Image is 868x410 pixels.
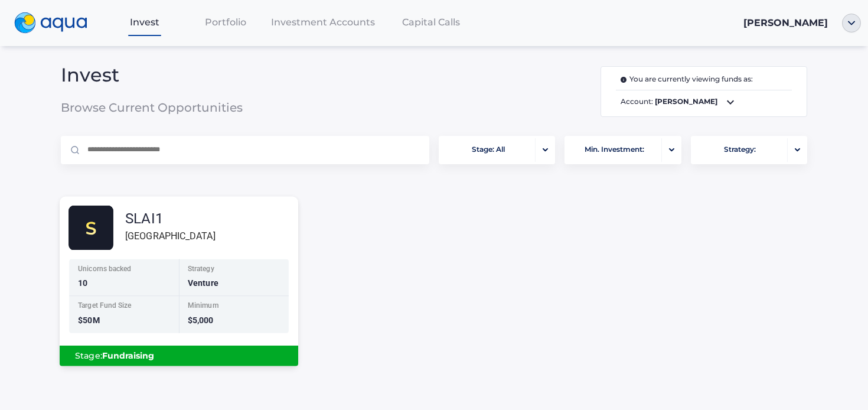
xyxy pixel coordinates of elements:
img: portfolio-arrow [669,148,674,152]
a: Portfolio [185,10,266,34]
span: Investment Accounts [271,17,375,28]
img: portfolio-arrow [795,148,800,152]
span: Account: [616,95,792,109]
div: Stage: [69,346,289,366]
button: Min. Investment:portfolio-arrow [564,136,681,164]
a: logo [7,9,104,37]
span: $50M [78,315,99,325]
img: Magnifier [71,146,79,154]
span: Invest [130,17,159,28]
span: Capital Calls [402,17,460,28]
a: Invest [104,10,185,34]
a: Capital Calls [380,10,482,34]
div: Unicorns backed [78,265,172,275]
img: i.svg [621,77,629,83]
b: Fundraising [102,350,155,361]
img: ellipse [842,14,861,32]
div: Target Fund Size [78,302,172,312]
span: Portfolio [205,17,246,28]
div: Minimum [188,302,282,312]
img: Group_48618.svg [68,206,113,250]
span: Stage: All [472,138,505,161]
div: Strategy [188,265,282,275]
button: Stage: Allportfolio-arrow [439,136,555,164]
img: portfolio-arrow [543,148,548,152]
span: [PERSON_NAME] [743,17,828,28]
span: $5,000 [188,315,213,325]
div: SLAI1 [125,211,216,226]
span: Min. Investment: [585,138,644,161]
img: logo [14,12,87,34]
a: Investment Accounts [266,10,380,34]
span: You are currently viewing funds as: [621,74,753,85]
span: Invest [61,69,309,81]
b: [PERSON_NAME] [655,97,717,106]
span: Browse Current Opportunities [61,102,309,113]
div: [GEOGRAPHIC_DATA] [125,229,216,243]
span: 10 [78,278,87,288]
span: Strategy: [724,138,756,161]
span: Venture [188,278,218,288]
button: Strategy:portfolio-arrow [691,136,807,164]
